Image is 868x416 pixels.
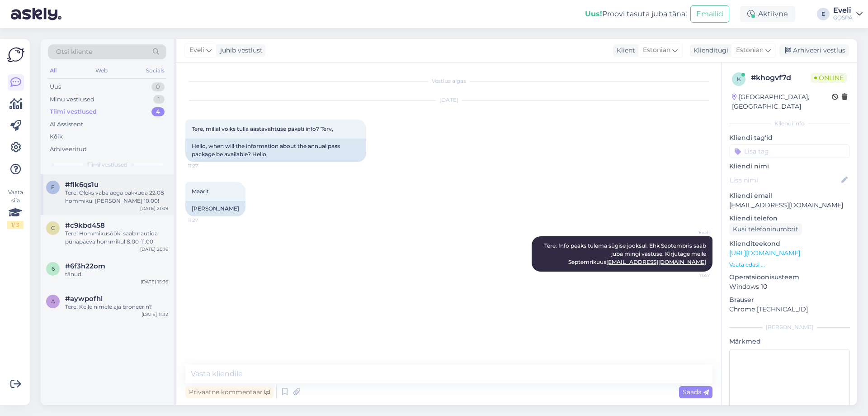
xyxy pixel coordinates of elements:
div: 1 [153,95,165,104]
div: [DATE] 20:16 [140,246,168,253]
p: Windows 10 [729,282,850,292]
span: Eveli [676,229,710,236]
input: Lisa tag [729,144,850,158]
div: Vestlus algas [185,77,712,85]
div: Arhiveeri vestlus [779,44,849,57]
p: [EMAIL_ADDRESS][DOMAIN_NAME] [729,201,850,210]
span: Maarit [192,188,209,195]
span: Tiimi vestlused [87,161,127,169]
a: EveliGOSPA [833,7,863,21]
p: Kliendi tag'id [729,133,850,143]
p: Kliendi nimi [729,162,850,171]
a: [EMAIL_ADDRESS][DOMAIN_NAME] [606,258,706,265]
div: Eveli [833,7,853,14]
div: [DATE] 11:32 [142,311,168,318]
div: GOSPA [833,14,853,21]
span: 11:27 [188,217,222,224]
p: Chrome [TECHNICAL_ID] [729,305,850,314]
span: Eveli [189,45,204,55]
div: Minu vestlused [50,95,94,104]
span: 6 [52,265,55,272]
span: #flk6qs1u [65,181,99,189]
div: Web [94,65,109,77]
span: f [51,184,55,191]
div: juhib vestlust [217,46,263,55]
div: Aktiivne [740,6,795,22]
div: Küsi telefoninumbrit [729,223,802,235]
p: Kliendi telefon [729,214,850,223]
div: Klienditugi [690,46,728,55]
span: Estonian [736,45,764,55]
div: All [48,65,58,77]
span: c [51,225,55,231]
span: Online [811,73,847,83]
div: Uus [50,82,61,91]
span: a [51,298,55,305]
span: Tere. Info peaks tulema sügise jooksul. Ehk Septembris saab juba mingi vastuse. Kirjutage meile S... [544,242,708,265]
div: Tere! Oleks vaba aega pakkuda 22.08 hommikul [PERSON_NAME] 10.00! [65,189,168,205]
div: Tere! Kelle nimele aja broneerin? [65,303,168,311]
p: Operatsioonisüsteem [729,273,850,282]
p: Brauser [729,295,850,305]
span: 11:47 [676,272,710,279]
div: [DATE] 15:36 [141,278,168,285]
input: Lisa nimi [730,175,840,185]
div: Arhiveeritud [50,145,87,154]
p: Märkmed [729,337,850,346]
div: [GEOGRAPHIC_DATA], [GEOGRAPHIC_DATA] [732,92,832,111]
span: #c9kbd458 [65,221,105,230]
div: [PERSON_NAME] [729,323,850,331]
div: [DATE] [185,96,712,104]
div: [PERSON_NAME] [185,201,245,216]
div: Tere! Hommikusööki saab nautida pühapäeva hommikul 8.00-11.00! [65,230,168,246]
span: #aywpofhl [65,295,103,303]
div: Kliendi info [729,120,850,128]
div: AI Assistent [50,120,83,129]
a: [URL][DOMAIN_NAME] [729,249,800,257]
span: Estonian [643,45,670,55]
p: Kliendi email [729,191,850,201]
button: Emailid [690,5,729,23]
span: Otsi kliente [56,47,92,57]
p: Vaata edasi ... [729,261,850,269]
span: Tere, millal voiks tulla aastavahtuse paketi info? Terv, [192,125,333,132]
div: 0 [151,82,165,91]
span: k [737,76,741,82]
div: Socials [144,65,166,77]
div: [DATE] 21:09 [140,205,168,212]
span: Saada [683,388,709,396]
div: Vaata siia [7,188,24,229]
p: Klienditeekond [729,239,850,249]
div: Klient [613,46,635,55]
div: Privaatne kommentaar [185,386,274,398]
div: 1 / 3 [7,221,24,229]
div: Hello, when will the information about the annual pass package be available? Hello, [185,139,366,162]
div: Proovi tasuta juba täna: [585,9,687,19]
div: tänud [65,270,168,278]
b: Uus! [585,10,602,18]
div: Tiimi vestlused [50,107,97,116]
img: Askly Logo [7,46,24,63]
div: # khogvf7d [751,72,811,83]
div: E [817,8,830,20]
div: Kõik [50,132,63,141]
span: 11:27 [188,163,222,169]
div: 4 [151,107,165,116]
span: #6f3h22om [65,262,105,270]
